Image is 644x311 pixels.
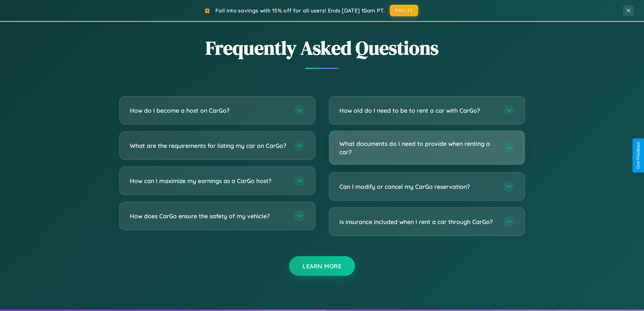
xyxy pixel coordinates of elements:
button: FALL15 [390,5,418,16]
span: Fall into savings with 15% off for all users! Ends [DATE] 10am PT. [215,7,385,14]
h3: How can I maximize my earnings as a CarGo host? [130,177,287,185]
h3: Is insurance included when I rent a car through CarGo? [339,218,497,226]
h2: Frequently Asked Questions [119,35,525,61]
h3: What are the requirements for listing my car on CarGo? [130,141,287,150]
button: Learn More [289,256,355,276]
h3: How does CarGo ensure the safety of my vehicle? [130,212,287,220]
h3: What documents do I need to provide when renting a car? [339,139,497,156]
h3: How old do I need to be to rent a car with CarGo? [339,106,497,115]
h3: How do I become a host on CarGo? [130,106,287,115]
div: Give Feedback [636,142,641,169]
h3: Can I modify or cancel my CarGo reservation? [339,182,497,191]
